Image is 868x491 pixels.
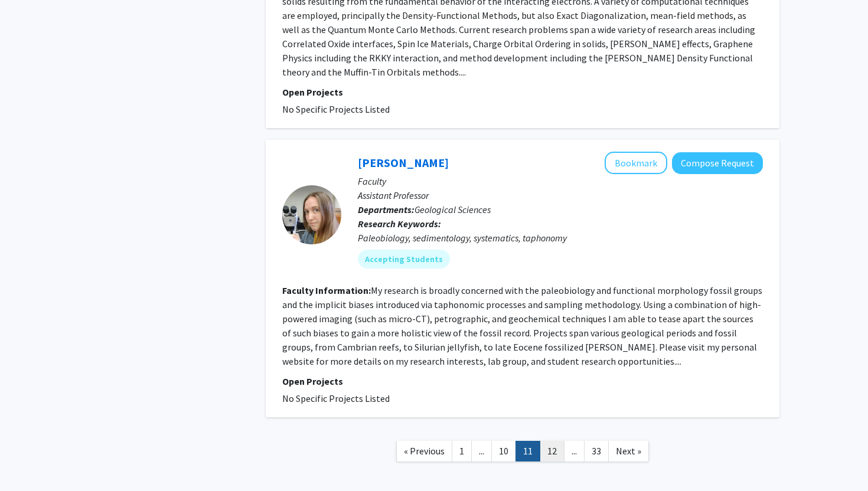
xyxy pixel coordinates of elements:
a: Previous [396,441,452,461]
iframe: Chat [9,438,50,482]
span: ... [479,445,484,457]
a: [PERSON_NAME] [358,155,449,170]
p: Open Projects [282,85,763,99]
a: 11 [515,441,540,461]
a: 33 [584,441,609,461]
span: No Specific Projects Listed [282,392,390,404]
span: No Specific Projects Listed [282,103,390,115]
button: Compose Request to Sarah Jacquet [672,152,763,174]
a: 1 [452,441,472,461]
button: Add Sarah Jacquet to Bookmarks [605,152,667,174]
p: Faculty [358,174,763,188]
div: Paleobiology, sedimentology, systematics, taphonomy [358,231,763,245]
p: Assistant Professor [358,188,763,202]
span: Geological Sciences [415,204,491,215]
a: Next [608,441,649,461]
mat-chip: Accepting Students [358,250,450,269]
span: « Previous [404,445,445,457]
a: 10 [491,441,516,461]
a: 12 [540,441,564,461]
span: ... [572,445,577,457]
nav: Page navigation [266,429,779,477]
span: Next » [616,445,641,457]
b: Departments: [358,204,415,215]
p: Open Projects [282,374,763,388]
fg-read-more: My research is broadly concerned with the paleobiology and functional morphology fossil groups an... [282,284,762,367]
b: Research Keywords: [358,218,441,230]
b: Faculty Information: [282,284,371,296]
